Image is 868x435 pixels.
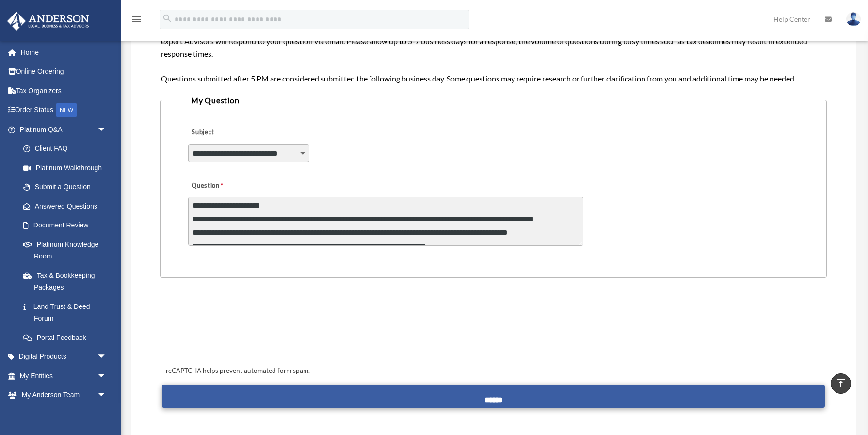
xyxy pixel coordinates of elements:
span: arrow_drop_down [97,366,116,386]
a: Portal Feedback [14,328,121,347]
a: Client FAQ [14,139,121,159]
legend: My Question [187,94,800,107]
img: Anderson Advisors Platinum Portal [4,12,92,31]
div: NEW [56,103,77,117]
a: menu [131,17,143,25]
a: Land Trust & Deed Forum [14,297,121,328]
i: menu [131,14,143,25]
i: search [162,13,173,24]
i: vertical_align_top [835,377,847,389]
a: Home [7,43,121,62]
label: Question [188,179,263,193]
a: Answered Questions [14,196,121,216]
a: vertical_align_top [831,373,851,394]
a: Digital Productsarrow_drop_down [7,347,121,367]
span: arrow_drop_down [97,386,116,405]
a: My Anderson Teamarrow_drop_down [7,386,121,405]
a: Platinum Q&Aarrow_drop_down [7,120,121,139]
a: Online Ordering [7,62,121,81]
a: Tax Organizers [7,81,121,100]
a: Submit a Question [14,177,116,197]
a: My Entitiesarrow_drop_down [7,366,121,386]
div: reCAPTCHA helps prevent automated form spam. [162,365,825,377]
a: Tax & Bookkeeping Packages [14,266,121,297]
label: Subject [188,126,280,140]
iframe: reCAPTCHA [163,308,310,346]
a: Platinum Walkthrough [14,158,121,177]
span: arrow_drop_down [97,120,116,140]
span: arrow_drop_down [97,347,116,367]
a: Order StatusNEW [7,100,121,120]
a: Platinum Knowledge Room [14,235,121,266]
a: Document Review [14,216,121,235]
img: User Pic [846,12,861,26]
